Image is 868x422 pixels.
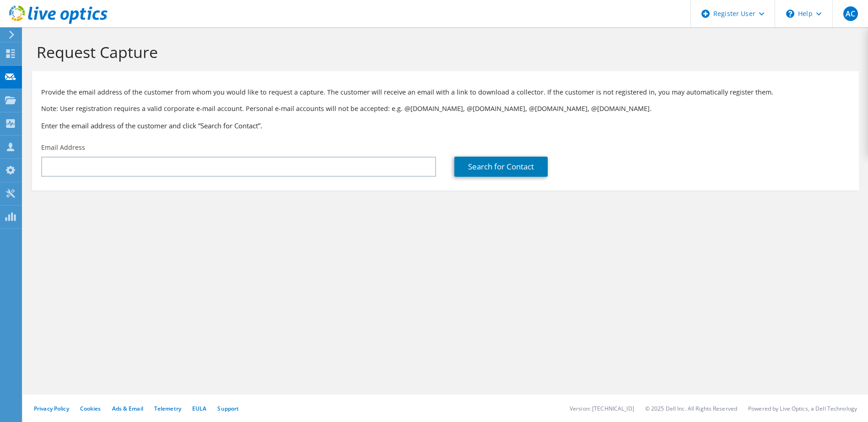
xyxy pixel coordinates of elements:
a: Telemetry [154,405,181,412]
li: Powered by Live Optics, a Dell Technology [748,405,857,412]
p: Provide the email address of the customer from whom you would like to request a capture. The cust... [41,87,850,97]
a: EULA [192,405,206,412]
a: Search for Contact [454,157,548,177]
a: Ads & Email [112,405,143,412]
li: © 2025 Dell Inc. All Rights Reserved [645,405,737,412]
li: Version: [TECHNICAL_ID] [570,405,634,412]
p: Note: User registration requires a valid corporate e-mail account. Personal e-mail accounts will ... [41,104,850,114]
a: Cookies [80,405,101,412]
h3: Enter the email address of the customer and click “Search for Contact”. [41,121,850,131]
h1: Request Capture [37,42,850,62]
svg: \n [786,10,794,18]
label: Email Address [41,143,85,152]
a: Privacy Policy [34,405,69,412]
span: AC [843,6,858,21]
a: Support [217,405,239,412]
